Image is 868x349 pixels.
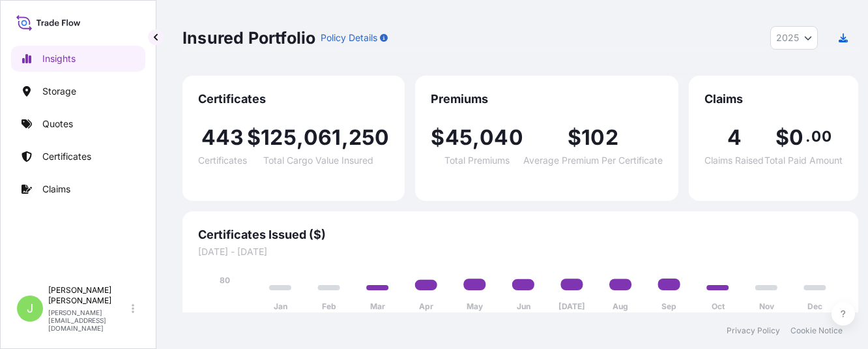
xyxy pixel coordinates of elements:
[42,183,70,196] p: Claims
[704,91,843,107] span: Claims
[247,127,261,148] span: $
[42,85,76,98] p: Storage
[11,46,145,72] a: Insights
[727,127,742,148] span: 4
[558,301,585,311] tspan: [DATE]
[274,301,287,311] tspan: Jan
[419,301,433,311] tspan: Apr
[727,326,780,336] a: Privacy Policy
[568,127,581,148] span: $
[322,301,336,311] tspan: Feb
[517,301,530,311] tspan: Jun
[431,91,662,107] span: Premiums
[349,127,390,148] span: 250
[581,127,618,148] span: 102
[198,156,247,165] span: Certificates
[661,301,676,311] tspan: Sep
[480,127,523,148] span: 040
[42,150,91,163] p: Certificates
[304,127,341,148] span: 061
[198,227,843,243] span: Certificates Issued ($)
[297,127,304,148] span: ,
[321,31,377,44] p: Policy Details
[775,127,789,148] span: $
[182,27,315,48] p: Insured Portfolio
[811,131,831,142] span: 00
[11,144,145,170] a: Certificates
[445,127,472,148] span: 45
[712,301,725,311] tspan: Oct
[27,302,33,315] span: J
[444,156,510,165] span: Total Premiums
[805,131,810,142] span: .
[807,301,822,311] tspan: Dec
[48,309,129,332] p: [PERSON_NAME][EMAIL_ADDRESS][DOMAIN_NAME]
[790,326,843,336] a: Cookie Notice
[776,31,799,44] span: 2025
[11,78,145,104] a: Storage
[341,127,349,148] span: ,
[48,285,129,306] p: [PERSON_NAME] [PERSON_NAME]
[42,117,73,130] p: Quotes
[11,176,145,202] a: Claims
[220,275,230,285] tspan: 80
[472,127,480,148] span: ,
[523,156,663,165] span: Average Premium Per Certificate
[764,156,843,165] span: Total Paid Amount
[198,245,843,258] span: [DATE] - [DATE]
[759,301,775,311] tspan: Nov
[11,111,145,137] a: Quotes
[613,301,628,311] tspan: Aug
[261,127,297,148] span: 125
[704,156,764,165] span: Claims Raised
[789,127,803,148] span: 0
[467,301,484,311] tspan: May
[201,127,244,148] span: 443
[370,301,385,311] tspan: Mar
[770,26,818,50] button: Year Selector
[263,156,373,165] span: Total Cargo Value Insured
[431,127,444,148] span: $
[42,52,76,65] p: Insights
[198,91,389,107] span: Certificates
